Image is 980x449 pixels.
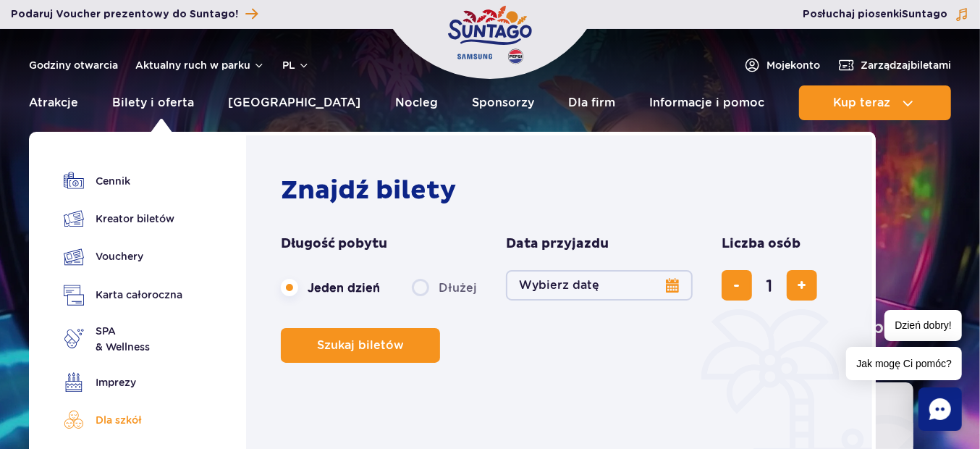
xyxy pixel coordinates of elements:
input: liczba biletów [752,268,787,303]
button: pl [282,58,310,72]
span: SPA & Wellness [96,323,150,355]
a: Dla szkół [64,410,182,430]
span: Zarządzaj biletami [861,58,951,72]
button: Kup teraz [799,85,951,120]
a: [GEOGRAPHIC_DATA] [229,85,361,120]
span: Moje konto [766,58,820,72]
a: Imprezy [64,372,182,393]
a: Cennik [64,171,182,191]
button: dodaj bilet [787,270,817,301]
a: Informacje i pomoc [650,85,765,120]
a: Kreator biletów [64,209,182,229]
h2: Znajdź bilety [281,175,845,206]
button: Wybierz datę [506,270,693,301]
span: Jak mogę Ci pomóc? [846,347,962,380]
a: Atrakcje [29,85,78,120]
button: Aktualny ruch w parku [135,59,265,71]
a: SPA& Wellness [64,323,182,355]
button: usuń bilet [722,270,752,301]
a: Nocleg [395,85,438,120]
span: Liczba osób [722,235,801,253]
span: Kup teraz [833,96,890,109]
a: Vouchery [64,246,182,267]
a: Sponsorzy [472,85,534,120]
a: Mojekonto [743,56,820,74]
span: Dzień dobry! [884,310,962,341]
a: Karta całoroczna [64,285,182,306]
label: Dłużej [412,272,477,303]
label: Jeden dzień [281,272,380,303]
span: Data przyjazdu [506,235,609,253]
a: Zarządzajbiletami [837,56,951,74]
a: Dla firm [568,85,615,120]
a: Bilety i oferta [112,85,194,120]
span: Szukaj biletów [317,339,404,352]
a: Godziny otwarcia [29,58,118,72]
form: Planowanie wizyty w Park of Poland [281,235,845,363]
button: Szukaj biletów [281,328,440,363]
span: Długość pobytu [281,235,387,253]
div: Chat [918,387,962,431]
